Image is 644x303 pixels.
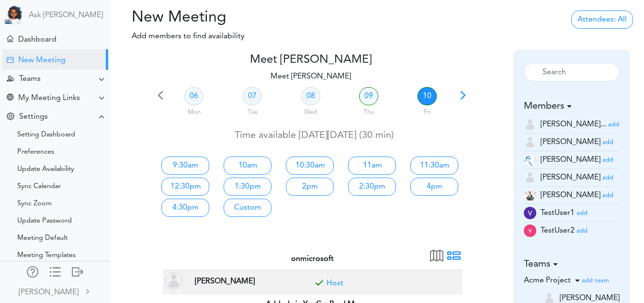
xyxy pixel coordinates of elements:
[541,121,606,128] span: [PERSON_NAME]...
[291,255,334,263] strong: onmicrosoft
[399,104,455,117] div: Fri
[524,204,620,222] li: QA (pamidividya1998@gmail.com)
[117,9,281,27] h2: New Meeting
[7,35,13,42] div: Home
[72,266,83,276] div: Log out
[192,274,257,288] span: Employee at New York, NY, US
[17,219,72,224] div: Update Password
[524,169,620,187] li: Employee (mia@teamcaladi.onmicrosoft.com)
[49,266,61,276] div: Show only icons
[524,207,536,219] img: AgAAAABJRU5ErkJggg==
[602,192,613,199] small: add
[410,157,458,175] a: 11:30am
[161,178,209,196] a: 12:30pm
[154,92,167,105] span: Previous 7 days
[224,157,271,175] a: 10am
[348,178,396,196] a: 2:30pm
[524,222,620,239] li: QA (vidyap1601@gmail.com)
[17,184,61,189] div: Sync Calendar
[7,112,14,122] div: Change Settings
[602,138,613,146] a: add
[17,167,74,172] div: Update Availability
[17,202,52,206] div: Sync Zoom
[1,281,109,302] a: [PERSON_NAME]
[312,278,327,292] span: Included for meeting
[576,210,588,216] small: add
[524,258,620,270] h5: Teams
[602,175,613,181] small: add
[524,189,536,202] img: jcnyd2OpUGyqwAAAABJRU5ErkJggg==
[17,253,76,258] div: Meeting Templates
[541,156,600,164] span: [PERSON_NAME]
[541,174,600,181] span: [PERSON_NAME]
[602,191,613,199] a: add
[524,277,571,284] span: Acme Project
[524,187,620,204] li: Employee (rajlal@live.com)
[602,139,613,146] small: add
[541,209,575,217] span: TestUser1
[541,191,600,199] span: [PERSON_NAME]
[224,199,271,217] a: Custom
[582,278,609,284] small: add team
[602,156,613,164] a: add
[608,122,619,128] small: add
[5,5,24,24] img: Powered by TEAMCAL AI
[524,224,536,237] img: wvuGkRQF0sdBbk57ysQa9bXzsTtmvIuS2PmeCp1hnITZHa8lP+Gm3NFk8xSISMBAiAQMhEjAQIgEDIRIwECIBAyESMBAiAQMh...
[19,287,79,298] div: [PERSON_NAME]
[524,118,536,131] img: user-off.png
[602,157,613,163] small: add
[524,63,620,81] input: Search
[154,53,468,67] h4: Meet [PERSON_NAME]
[17,150,54,155] div: Preferences
[184,87,203,105] a: 06
[154,71,468,82] p: Meet [PERSON_NAME]
[327,280,343,287] a: Included for meeting
[286,157,334,175] a: 10:30am
[282,104,339,117] div: Wed
[608,121,619,128] a: add
[602,174,613,181] a: add
[541,138,600,146] span: [PERSON_NAME]
[49,266,61,280] a: Change side menu
[456,92,470,105] span: Next 7 days
[165,272,182,290] img: Vidya Pamidi(Vidya@teamcaladi.onmicrosoft.com, Employee at New York, NY, US)
[18,35,56,45] div: Dashboard
[243,87,262,105] a: 07
[19,75,41,84] div: Teams
[224,178,271,196] a: 1:30pm
[524,101,620,112] h5: Members
[576,209,588,217] a: add
[161,199,209,217] a: 4:30pm
[17,236,68,241] div: Meeting Default
[18,94,80,103] div: My Meeting Links
[524,154,536,166] img: 9k=
[524,136,536,148] img: user-off.png
[576,227,588,235] a: add
[161,157,209,175] a: 9:30am
[166,104,223,117] div: Mon
[235,131,394,140] span: Time available [DATE][DATE] (30 min)
[576,228,588,234] small: add
[524,116,620,134] li: Home Calendar (torajlal1@gmail.com)
[560,294,620,302] span: [PERSON_NAME]
[524,171,536,184] img: user-off.png
[7,56,13,63] div: Creating Meeting
[7,94,13,103] div: Share Meeting Link
[301,87,320,105] a: 08
[117,31,281,42] p: Add members to find availability
[286,178,334,196] a: 2pm
[582,277,609,284] a: add team
[341,104,397,117] div: Thu
[571,11,633,29] a: Attendees: All
[17,133,75,137] div: Setting Dashboard
[27,266,38,276] div: Manage Members and Externals
[524,134,620,151] li: (bhavi@teamcaladi.onmicrosoft.com)
[418,87,437,105] a: 10
[18,56,66,65] div: New Meeting
[541,227,575,235] span: TestUser2
[29,11,103,20] a: Ask [PERSON_NAME]
[224,104,281,117] div: Tue
[410,178,458,196] a: 4pm
[359,87,378,105] a: 09
[195,278,255,285] strong: [PERSON_NAME]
